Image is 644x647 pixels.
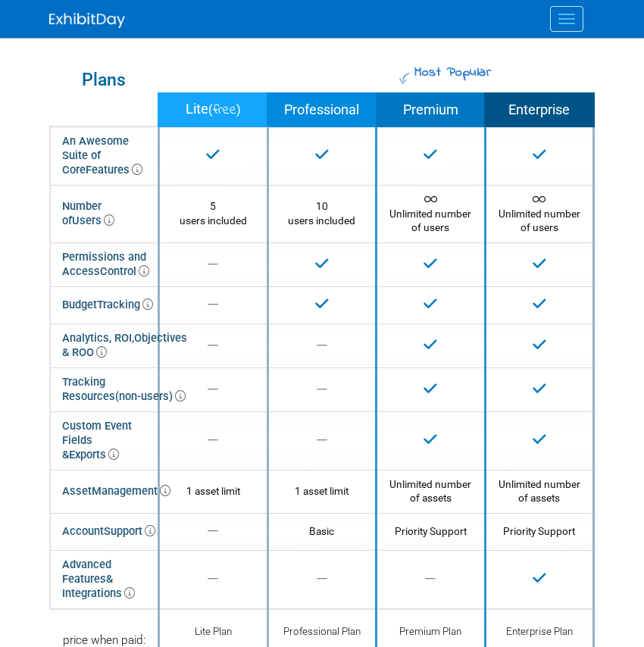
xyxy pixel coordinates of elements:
[498,625,582,640] div: Enterprise Plan
[62,134,146,177] div: An Awesome Suite of Core
[115,389,186,403] span: (non-users)
[389,524,473,538] div: Priority Support
[62,199,146,228] div: Number of
[97,298,153,311] span: Tracking
[104,524,155,538] span: Support
[62,520,155,542] div: Account
[280,484,364,498] div: 1 asset limit
[389,193,471,233] span: Unlimited number of users
[69,448,119,461] span: Exports
[280,199,364,227] div: 10 users included
[86,163,142,177] span: Features
[280,524,364,538] div: Basic
[213,100,236,120] span: free
[280,625,364,642] div: Professional Plan
[62,480,170,502] div: Asset
[412,63,491,83] span: Most Popular
[171,625,255,640] div: Lite Plan
[377,93,486,127] th: Premium
[498,477,582,505] div: Unlimited number of assets
[171,199,255,227] div: 5 users included
[62,294,153,316] div: Budget
[72,214,114,227] span: Users
[399,73,411,84] img: Most Popular
[159,93,268,127] th: Lite
[498,524,582,538] div: Priority Support
[171,484,255,498] div: 1 asset limit
[389,477,473,505] div: Unlimited number of assets
[62,419,146,462] div: Custom Event Fields &
[100,264,149,278] span: Control
[62,572,135,600] span: & Integrations
[62,250,149,279] div: Permissions and Access
[499,193,580,233] span: Unlimited number of users
[62,558,146,601] div: Advanced Features
[236,102,241,117] span: )
[485,93,594,127] th: Enterprise
[267,93,377,127] th: Professional
[58,71,150,89] div: Plans
[550,6,583,32] button: Menu
[389,625,473,642] div: Premium Plan
[62,375,186,404] div: Tracking Resources
[92,484,170,498] span: Management
[62,331,187,360] div: Objectives & ROO
[62,331,134,345] span: Analytics, ROI,
[208,102,213,117] span: (
[49,13,125,28] img: ExhibitDay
